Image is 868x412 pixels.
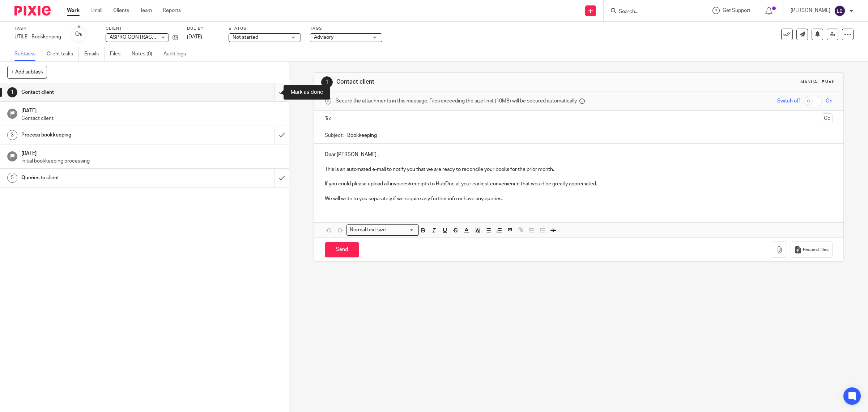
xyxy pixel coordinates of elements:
[106,26,178,31] label: Client
[21,115,282,122] p: Contact client
[187,26,220,31] label: Due by
[75,30,82,38] div: 0
[321,76,333,88] div: 1
[618,9,683,15] input: Search
[7,130,17,140] div: 3
[21,172,185,183] h1: Queries to client
[723,8,750,13] span: Get Support
[140,7,152,14] a: Team
[310,26,382,31] label: Tags
[803,247,829,253] span: Request files
[110,47,126,61] a: Files
[233,35,258,40] span: Not started
[325,180,833,188] p: If you could please upload all invoices/receipts to HubDoc at your earliest convenience that woul...
[21,157,282,165] p: Initial bookkeeping processing
[14,6,51,16] img: Pixie
[834,5,846,17] img: svg%3E
[791,7,830,14] p: [PERSON_NAME]
[800,79,836,85] div: Manual email
[113,7,129,14] a: Clients
[336,78,594,86] h1: Contact client
[187,34,202,39] span: [DATE]
[777,97,800,105] span: Switch off
[14,33,61,41] div: UTILE - Bookkeeping
[791,241,833,258] button: Request files
[163,47,191,61] a: Audit logs
[132,47,158,61] a: Notes (0)
[348,226,388,234] span: Normal text size
[336,97,578,105] span: Secure the attachments in this message. Files exceeding the size limit (10MB) will be secured aut...
[47,47,79,61] a: Client tasks
[21,130,185,140] h1: Process bookkeeping
[21,87,185,98] h1: Contact client
[325,242,359,258] input: Send
[314,35,333,40] span: Advisory
[14,26,61,31] label: Task
[325,151,833,158] p: Dear [PERSON_NAME] ,
[7,66,47,78] button: + Add subtask
[78,33,82,37] small: /5
[7,87,17,97] div: 1
[7,173,17,183] div: 5
[229,26,301,31] label: Status
[110,35,175,40] span: ASPRO CONTRACTORS LTD
[346,224,419,236] div: Search for option
[84,47,105,61] a: Emails
[14,47,41,61] a: Subtasks
[826,97,833,105] span: On
[325,132,344,139] label: Subject:
[325,195,833,202] p: We will write to you separately if we require any further info or have any queries.
[21,105,282,114] h1: [DATE]
[325,166,833,173] p: This is an automated e-mail to notify you that we are ready to reconcile your books for the prior...
[163,7,181,14] a: Reports
[67,7,80,14] a: Work
[90,7,102,14] a: Email
[21,148,282,157] h1: [DATE]
[325,115,333,122] label: To:
[822,113,833,124] button: Cc
[388,226,414,234] input: Search for option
